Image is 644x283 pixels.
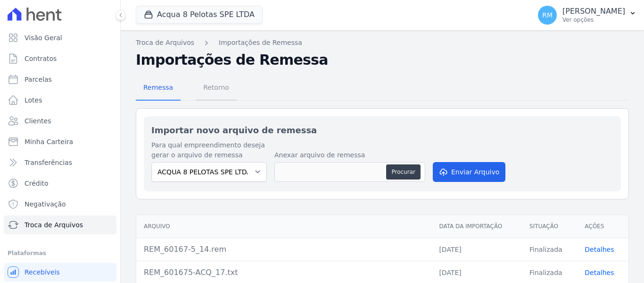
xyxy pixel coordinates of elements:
[144,267,424,278] div: REM_601675-ACQ_17.txt
[25,179,49,188] span: Crédito
[25,116,51,126] span: Clientes
[4,70,116,89] a: Parcelas
[144,244,424,255] div: REM_60167-5_14.rem
[151,124,613,137] h2: Importar novo arquivo de remessa
[25,158,72,167] span: Transferências
[151,140,267,160] label: Para qual empreendimento deseja gerar o arquivo de remessa
[136,6,263,24] button: Acqua 8 Pelotas SPE LTDA
[542,12,553,18] span: RM
[4,91,116,110] a: Lotes
[585,269,614,276] a: Detalhes
[4,263,116,282] a: Recebíveis
[4,132,116,151] a: Minha Carteira
[431,238,522,261] td: [DATE]
[196,76,237,101] a: Retorno
[25,75,52,84] span: Parcelas
[138,78,179,97] span: Remessa
[136,76,237,101] nav: Tab selector
[136,38,194,48] a: Troca de Arquivos
[4,215,116,234] a: Troca de Arquivos
[136,51,629,69] h2: Importações de Remessa
[562,7,625,16] p: [PERSON_NAME]
[198,78,235,97] span: Retorno
[562,16,625,24] p: Ver opções
[25,95,42,105] span: Lotes
[25,54,57,63] span: Contratos
[25,267,60,277] span: Recebíveis
[136,38,629,48] nav: Breadcrumb
[530,2,644,28] button: RM [PERSON_NAME] Ver opções
[431,215,522,238] th: Data da Importação
[522,215,577,238] th: Situação
[4,174,116,193] a: Crédito
[25,199,66,209] span: Negativação
[4,49,116,68] a: Contratos
[585,246,614,253] a: Detalhes
[8,248,113,259] div: Plataformas
[4,195,116,214] a: Negativação
[4,111,116,130] a: Clientes
[433,162,505,182] button: Enviar Arquivo
[136,76,181,101] a: Remessa
[25,137,73,146] span: Minha Carteira
[25,33,62,43] span: Visão Geral
[577,215,628,238] th: Ações
[136,215,431,238] th: Arquivo
[386,164,420,180] button: Procurar
[25,220,83,230] span: Troca de Arquivos
[522,238,577,261] td: Finalizada
[4,153,116,172] a: Transferências
[219,38,302,48] a: Importações de Remessa
[274,150,425,160] label: Anexar arquivo de remessa
[4,28,116,47] a: Visão Geral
